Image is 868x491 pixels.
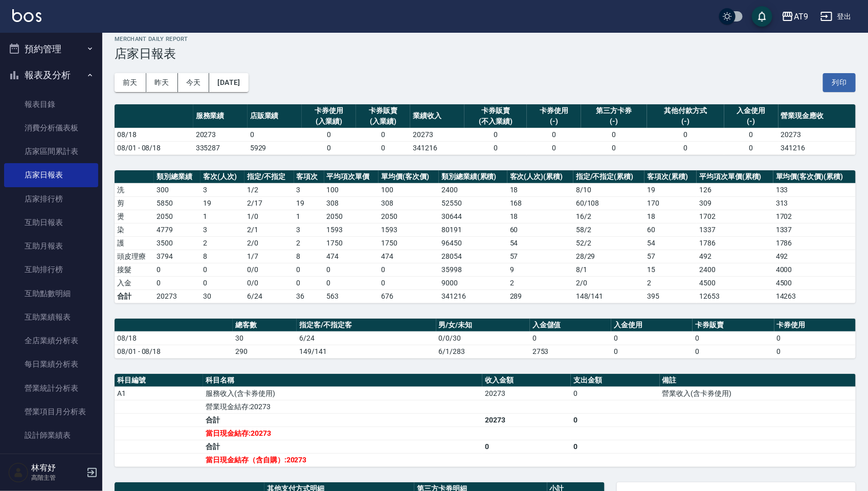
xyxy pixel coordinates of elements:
[530,319,611,332] th: 入金儲值
[304,105,353,116] div: 卡券使用
[530,331,611,345] td: 0
[507,289,573,303] td: 289
[115,263,154,276] td: 接髮
[154,263,201,276] td: 0
[324,250,379,263] td: 474
[4,447,98,471] a: 設計師日報表
[8,462,29,483] img: Person
[774,331,856,345] td: 0
[4,211,98,234] a: 互助日報表
[482,413,571,427] td: 20273
[203,453,482,466] td: 當日現金結存（含自購）:20273
[203,440,482,453] td: 合計
[244,223,294,236] td: 2 / 1
[248,104,302,128] th: 店販業績
[644,183,697,196] td: 19
[4,62,98,88] button: 報表及分析
[697,263,773,276] td: 2400
[507,183,573,196] td: 18
[507,210,573,223] td: 18
[115,128,193,141] td: 08/18
[529,105,578,116] div: 卡券使用
[4,423,98,447] a: 設計師業績表
[4,376,98,400] a: 營業統計分析表
[507,196,573,210] td: 168
[115,170,856,303] table: a dense table
[439,289,507,303] td: 341216
[507,170,573,184] th: 客次(人次)(累積)
[302,128,356,141] td: 0
[697,250,773,263] td: 492
[697,170,773,184] th: 平均項次單價(累積)
[154,196,201,210] td: 5850
[248,128,302,141] td: 0
[115,196,154,210] td: 剪
[4,329,98,352] a: 全店業績分析表
[154,236,201,250] td: 3500
[146,73,178,92] button: 昨天
[154,276,201,289] td: 0
[644,170,697,184] th: 客項次(累積)
[693,319,774,332] th: 卡券販賣
[359,105,408,116] div: 卡券販賣
[752,6,772,27] button: save
[154,183,201,196] td: 300
[647,128,724,141] td: 0
[644,210,697,223] td: 18
[4,36,98,62] button: 預約管理
[482,440,571,453] td: 0
[439,183,507,196] td: 2400
[4,116,98,140] a: 消費分析儀表板
[727,116,776,127] div: (-)
[324,263,379,276] td: 0
[115,73,146,92] button: 前天
[644,263,697,276] td: 15
[527,128,581,141] td: 0
[4,305,98,329] a: 互助業績報表
[573,183,644,196] td: 8 / 10
[324,183,379,196] td: 100
[697,276,773,289] td: 4500
[644,276,697,289] td: 2
[529,116,578,127] div: (-)
[203,427,482,440] td: 當日現金結存:20273
[644,289,697,303] td: 395
[233,331,297,345] td: 30
[379,210,439,223] td: 2050
[248,141,302,154] td: 5929
[439,196,507,210] td: 52550
[644,250,697,263] td: 57
[154,210,201,223] td: 2050
[379,223,439,236] td: 1593
[359,116,408,127] div: (入業績)
[193,141,248,154] td: 335287
[244,236,294,250] td: 2 / 0
[115,374,203,387] th: 科目編號
[379,289,439,303] td: 676
[244,210,294,223] td: 1 / 0
[573,289,644,303] td: 148/141
[209,73,248,92] button: [DATE]
[324,170,379,184] th: 平均項次單價
[294,263,324,276] td: 0
[439,250,507,263] td: 28054
[115,345,233,358] td: 08/01 - 08/18
[115,319,856,359] table: a dense table
[773,170,856,184] th: 單均價(客次價)(累積)
[115,183,154,196] td: 洗
[324,196,379,210] td: 308
[294,170,324,184] th: 客項次
[530,345,611,358] td: 2753
[777,6,812,27] button: AT9
[297,345,436,358] td: 149/141
[507,236,573,250] td: 54
[774,319,856,332] th: 卡券使用
[201,263,244,276] td: 0
[201,210,244,223] td: 1
[154,223,201,236] td: 4779
[201,276,244,289] td: 0
[244,183,294,196] td: 1 / 2
[302,141,356,154] td: 0
[773,263,856,276] td: 4000
[436,331,530,345] td: 0/0/30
